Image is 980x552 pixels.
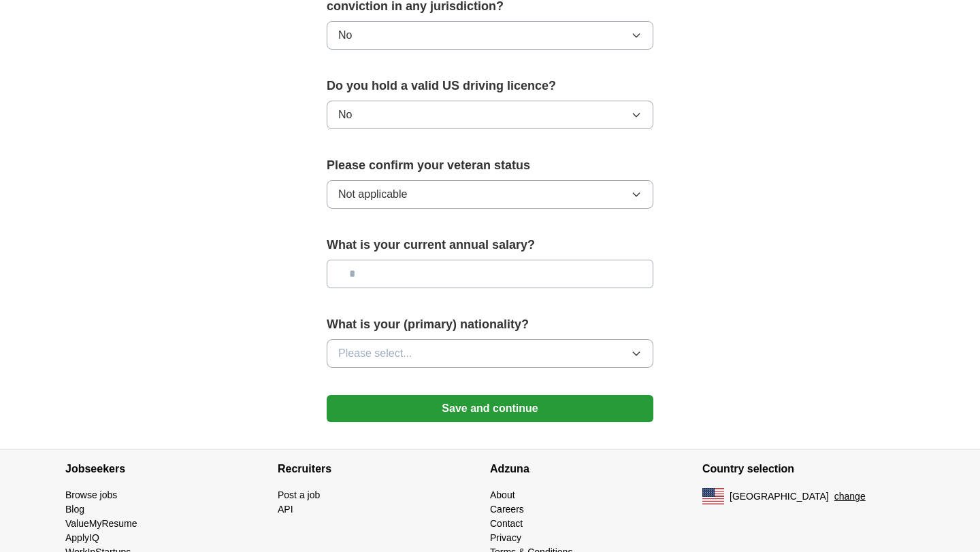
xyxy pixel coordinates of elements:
button: change [834,489,866,504]
a: Blog [65,504,84,515]
label: Please confirm your veteran status [327,156,653,175]
a: Privacy [490,532,521,543]
button: No [327,21,653,50]
img: US flag [702,488,724,504]
button: Please select... [327,339,653,368]
h4: Country selection [702,450,915,488]
a: ValueMyResume [65,518,137,529]
a: About [490,489,515,500]
a: API [278,504,293,515]
button: No [327,101,653,129]
a: Post a job [278,489,320,500]
a: Careers [490,504,524,515]
label: What is your current annual salary? [327,236,653,254]
span: No [338,27,352,44]
label: Do you hold a valid US driving licence? [327,77,653,95]
label: What is your (primary) nationality? [327,315,653,334]
a: Browse jobs [65,489,117,500]
a: ApplyIQ [65,532,99,543]
span: [GEOGRAPHIC_DATA] [730,489,829,504]
a: Contact [490,518,523,529]
button: Save and continue [327,395,653,422]
span: No [338,107,352,123]
span: Please select... [338,345,412,362]
span: Not applicable [338,186,407,203]
button: Not applicable [327,180,653,209]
